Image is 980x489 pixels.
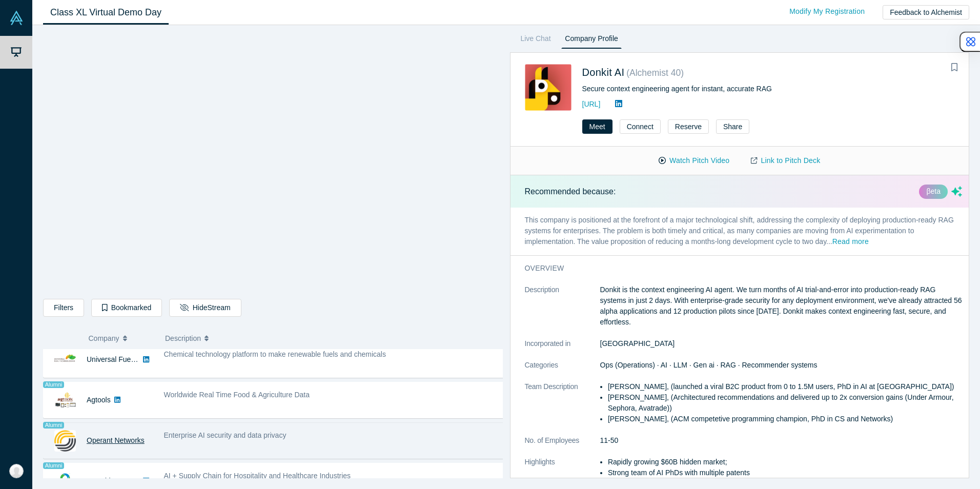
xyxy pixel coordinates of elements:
[525,338,600,360] dt: Incorporated in
[91,299,162,317] button: Bookmarked
[608,381,962,392] li: [PERSON_NAME], (launched a viral B2C product from 0 to 1.5M users, PhD in AI at [GEOGRAPHIC_DATA])
[582,119,612,134] button: Meet
[164,391,310,399] span: Worldwide Real Time Food & Agriculture Data
[87,477,232,485] a: Laundris Autonomous Inventory Management
[832,236,869,248] button: Read more
[164,472,351,480] span: AI + Supply Chain for Hospitality and Healthcare Industries
[169,299,241,317] button: HideStream
[525,284,600,338] dt: Description
[89,328,155,349] button: Company
[517,32,555,49] a: Live Chat
[87,355,176,363] a: Universal Fuel Technologies
[87,436,145,444] a: Operant Networks
[525,186,616,198] p: Recommended because:
[608,392,962,414] li: [PERSON_NAME], (Architectured recommendations and delivered up to 2x conversion gains (Under Armo...
[600,284,963,328] p: Donkit is the context engineering AI agent. We turn months of AI trial-and-error into production-...
[600,361,818,369] span: Ops (Operations) · AI · LLM · Gen ai · RAG · Recommender systems
[511,208,977,255] p: This company is positioned at the forefront of a major technological shift, addressing the comple...
[883,5,969,19] button: Feedback to Alchemist
[43,1,169,25] a: Class XL Virtual Demo Day
[525,435,600,457] dt: No. of Employees
[600,435,963,446] dd: 11-50
[44,33,502,291] iframe: Alchemist Class XL Demo Day: Vault
[561,32,621,49] a: Company Profile
[919,185,948,199] div: βeta
[164,431,287,439] span: Enterprise AI security and data privacy
[9,11,24,25] img: Alchemist Vault Logo
[668,119,709,134] button: Reserve
[525,64,571,111] img: Donkit AI's Logo
[947,60,962,75] button: Bookmark
[54,430,76,452] img: Operant Networks's Logo
[54,390,76,411] img: Agtools's Logo
[740,152,831,170] a: Link to Pitch Deck
[43,299,84,317] button: Filters
[716,119,749,134] button: Share
[164,350,386,358] span: Chemical technology platform to make renewable fuels and chemicals
[608,414,962,424] li: [PERSON_NAME], (ACM competetive programming champion, PhD in CS and Networks)
[620,119,661,134] button: Connect
[648,152,740,170] button: Watch Pitch Video
[525,381,600,435] dt: Team Description
[89,328,119,349] span: Company
[779,3,875,21] a: Modify My Registration
[525,263,948,274] h3: overview
[582,67,625,78] a: Donkit AI
[165,328,496,349] button: Description
[626,68,684,78] small: ( Alchemist 40 )
[54,349,76,371] img: Universal Fuel Technologies's Logo
[608,457,962,467] li: Rapidly growing $60B hidden market;
[600,338,963,349] dd: [GEOGRAPHIC_DATA]
[165,328,201,349] span: Description
[43,381,64,388] span: Alumni
[951,186,962,197] svg: dsa ai sparkles
[582,100,601,108] a: [URL]
[87,396,111,404] a: Agtools
[9,464,24,478] img: Bear Brofft's Account
[43,462,64,469] span: Alumni
[525,360,600,381] dt: Categories
[608,467,962,478] li: Strong team of AI PhDs with multiple patents
[43,422,64,429] span: Alumni
[582,84,924,94] div: Secure context engineering agent for instant, accurate RAG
